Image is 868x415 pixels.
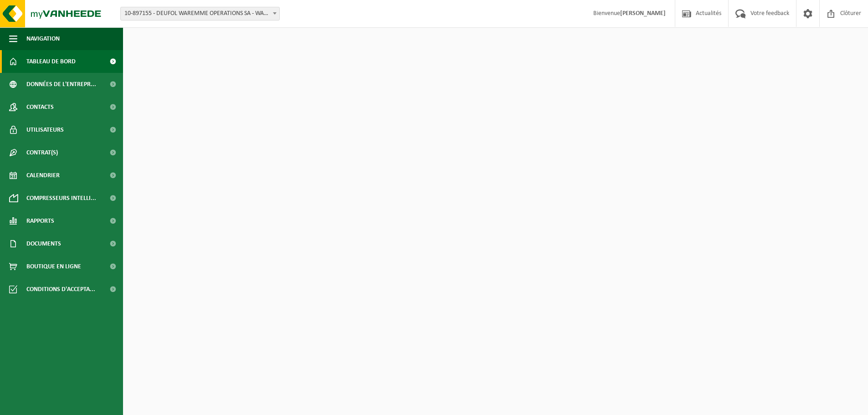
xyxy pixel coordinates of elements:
[26,232,61,255] span: Documents
[120,7,280,20] span: 10-897155 - DEUFOL WAREMME OPERATIONS SA - WAREMME
[26,255,81,278] span: Boutique en ligne
[26,210,54,232] span: Rapports
[26,141,58,164] span: Contrat(s)
[26,278,95,301] span: Conditions d'accepta...
[26,73,96,96] span: Données de l'entrepr...
[26,164,60,187] span: Calendrier
[26,27,60,50] span: Navigation
[620,10,666,17] strong: [PERSON_NAME]
[121,7,279,20] span: 10-897155 - DEUFOL WAREMME OPERATIONS SA - WAREMME
[26,96,54,118] span: Contacts
[26,50,76,73] span: Tableau de bord
[26,187,96,210] span: Compresseurs intelli...
[26,118,64,141] span: Utilisateurs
